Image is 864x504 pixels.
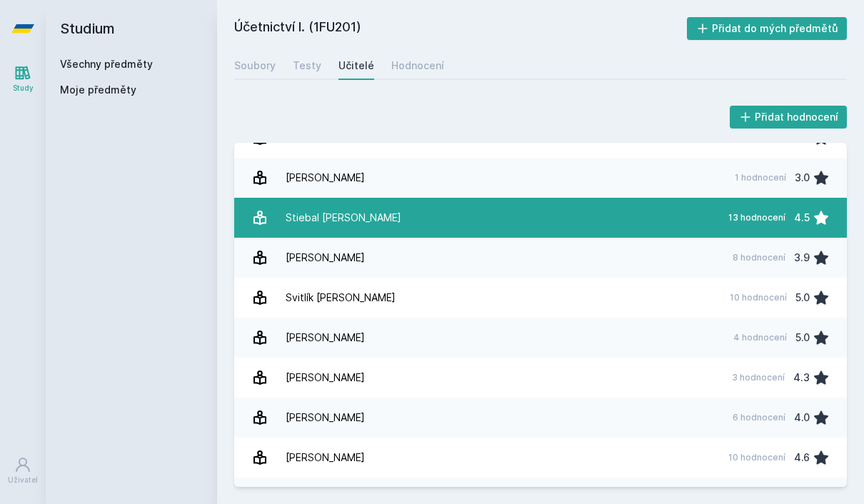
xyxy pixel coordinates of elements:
[794,443,810,472] div: 4.6
[733,252,785,263] div: 8 hodnocení
[338,59,374,73] div: Učitelé
[687,17,848,40] button: Přidat do mých předmětů
[234,358,847,398] a: [PERSON_NAME] 3 hodnocení 4.3
[794,203,810,232] div: 4.5
[234,438,847,478] a: [PERSON_NAME] 10 hodnocení 4.6
[286,163,365,192] div: [PERSON_NAME]
[234,318,847,358] a: [PERSON_NAME] 4 hodnocení 5.0
[730,292,787,303] div: 10 hodnocení
[234,59,276,73] div: Soubory
[234,238,847,278] a: [PERSON_NAME] 8 hodnocení 3.9
[735,172,786,183] div: 1 hodnocení
[286,283,396,312] div: Svitlík [PERSON_NAME]
[730,106,848,128] button: Přidat hodnocení
[286,243,365,272] div: [PERSON_NAME]
[60,58,153,70] a: Všechny předměty
[338,51,374,80] a: Učitelé
[795,323,810,352] div: 5.0
[286,323,365,352] div: [PERSON_NAME]
[3,449,43,493] a: Uživatel
[8,475,38,485] div: Uživatel
[286,443,365,472] div: [PERSON_NAME]
[793,363,810,392] div: 4.3
[795,163,810,192] div: 3.0
[3,57,43,101] a: Study
[733,332,787,343] div: 4 hodnocení
[234,398,847,438] a: [PERSON_NAME] 6 hodnocení 4.0
[234,278,847,318] a: Svitlík [PERSON_NAME] 10 hodnocení 5.0
[733,412,785,423] div: 6 hodnocení
[794,403,810,432] div: 4.0
[794,243,810,272] div: 3.9
[391,59,444,73] div: Hodnocení
[60,83,136,97] span: Moje předměty
[234,17,687,40] h2: Účetnictví I. (1FU201)
[13,83,34,94] div: Study
[286,203,401,232] div: Stiebal [PERSON_NAME]
[293,59,321,73] div: Testy
[728,452,785,463] div: 10 hodnocení
[795,283,810,312] div: 5.0
[732,372,785,383] div: 3 hodnocení
[391,51,444,80] a: Hodnocení
[286,363,365,392] div: [PERSON_NAME]
[234,198,847,238] a: Stiebal [PERSON_NAME] 13 hodnocení 4.5
[293,51,321,80] a: Testy
[728,212,785,223] div: 13 hodnocení
[286,403,365,432] div: [PERSON_NAME]
[234,51,276,80] a: Soubory
[234,158,847,198] a: [PERSON_NAME] 1 hodnocení 3.0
